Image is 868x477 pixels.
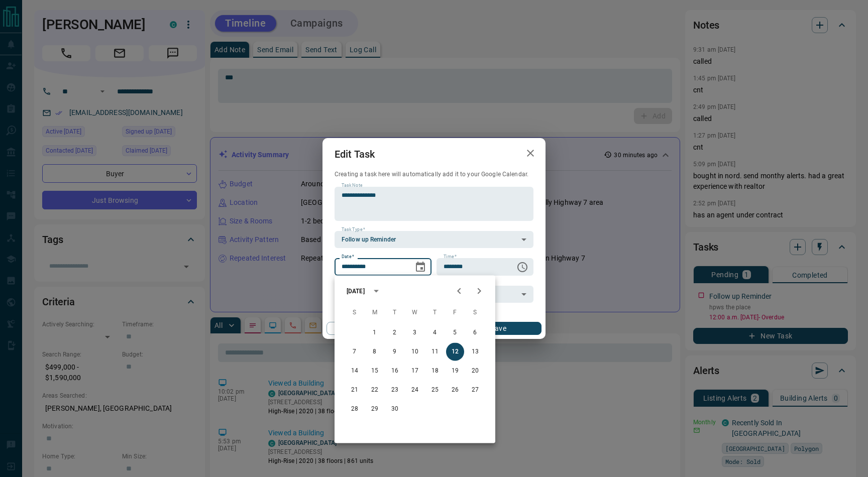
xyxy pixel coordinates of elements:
[446,362,464,380] button: 19
[366,362,384,380] button: 15
[346,400,364,418] button: 28
[406,343,424,361] button: 10
[335,231,533,248] div: Follow up Reminder
[406,362,424,380] button: 17
[366,381,384,399] button: 22
[466,362,484,380] button: 20
[466,343,484,361] button: 13
[466,324,484,342] button: 6
[466,303,484,323] span: Saturday
[366,324,384,342] button: 1
[426,343,444,361] button: 11
[366,343,384,361] button: 8
[386,303,404,323] span: Tuesday
[346,362,364,380] button: 14
[347,287,365,296] div: [DATE]
[386,362,404,380] button: 16
[426,303,444,323] span: Thursday
[366,303,384,323] span: Monday
[342,226,365,233] label: Task Type
[410,257,430,277] button: Choose date, selected date is Sep 12, 2025
[368,283,385,300] button: calendar view is open, switch to year view
[456,322,541,335] button: Save
[446,324,464,342] button: 5
[449,281,469,301] button: Previous month
[342,182,362,189] label: Task Note
[386,343,404,361] button: 9
[446,303,464,323] span: Friday
[406,303,424,323] span: Wednesday
[346,381,364,399] button: 21
[386,400,404,418] button: 30
[346,303,364,323] span: Sunday
[446,343,464,361] button: 12
[426,362,444,380] button: 18
[512,257,532,277] button: Choose time, selected time is 12:00 AM
[386,324,404,342] button: 2
[366,400,384,418] button: 29
[342,254,354,260] label: Date
[335,170,533,179] p: Creating a task here will automatically add it to your Google Calendar.
[426,324,444,342] button: 4
[406,381,424,399] button: 24
[444,254,457,260] label: Time
[469,281,489,301] button: Next month
[466,381,484,399] button: 27
[327,322,412,335] button: Cancel
[346,343,364,361] button: 7
[322,138,387,170] h2: Edit Task
[386,381,404,399] button: 23
[426,381,444,399] button: 25
[406,324,424,342] button: 3
[446,381,464,399] button: 26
